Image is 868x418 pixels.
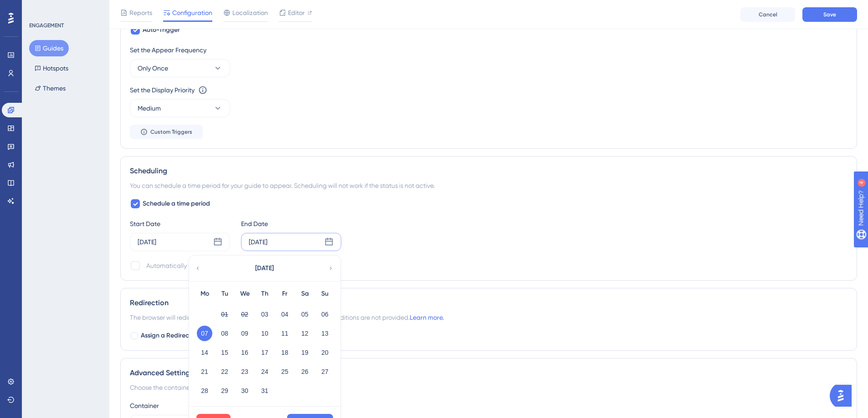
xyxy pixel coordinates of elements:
[219,259,310,277] button: [DATE]
[130,166,847,176] div: Scheduling
[257,345,272,360] button: 17
[295,288,315,299] div: Sa
[197,383,212,398] button: 28
[317,307,333,322] button: 06
[277,326,293,341] button: 11
[217,364,232,379] button: 22
[130,368,847,378] div: Advanced Settings
[130,297,847,308] div: Redirection
[275,288,295,299] div: Fr
[130,45,847,55] div: Set the Appear Frequency
[232,7,268,18] span: Localization
[215,288,235,299] div: Tu
[740,7,795,22] button: Cancel
[197,345,212,360] button: 14
[802,7,857,22] button: Save
[29,80,71,96] button: Themes
[297,345,313,360] button: 19
[255,288,275,299] div: Th
[297,326,313,341] button: 12
[172,7,212,18] span: Configuration
[759,11,777,18] span: Cancel
[130,400,847,411] div: Container
[195,288,215,299] div: Mo
[315,288,335,299] div: Su
[138,237,156,247] div: [DATE]
[277,364,293,379] button: 25
[257,326,272,341] button: 10
[249,237,267,247] div: [DATE]
[197,326,212,341] button: 07
[235,288,255,299] div: We
[129,7,152,18] span: Reports
[29,60,74,76] button: Hotspots
[21,2,57,13] span: Need Help?
[217,307,232,322] button: 01
[197,364,212,379] button: 21
[830,382,857,409] iframe: UserGuiding AI Assistant Launcher
[257,307,272,322] button: 03
[237,364,252,379] button: 23
[257,364,272,379] button: 24
[146,260,334,271] div: Automatically set as “Inactive” when the scheduled period is over.
[29,22,64,29] div: ENGAGEMENT
[217,326,232,341] button: 08
[317,345,333,360] button: 20
[277,345,293,360] button: 18
[150,128,192,136] span: Custom Triggers
[143,25,180,35] span: Auto-Trigger
[410,314,444,321] a: Learn more.
[823,11,836,18] span: Save
[130,312,444,323] span: The browser will redirect to the “Redirection URL” when the Targeting Conditions are not provided.
[143,198,210,209] span: Schedule a time period
[317,326,333,341] button: 13
[130,382,847,393] div: Choose the container and theme for the guide.
[297,307,313,322] button: 05
[317,364,333,379] button: 27
[288,7,305,18] span: Editor
[130,85,195,96] div: Set the Display Priority
[63,5,66,12] div: 4
[217,345,232,360] button: 15
[130,125,203,139] button: Custom Triggers
[297,364,313,379] button: 26
[130,180,847,191] div: You can schedule a time period for your guide to appear. Scheduling will not work if the status i...
[257,383,272,398] button: 31
[237,345,252,360] button: 16
[130,218,230,229] div: Start Date
[130,59,230,77] button: Only Once
[217,383,232,398] button: 29
[277,307,293,322] button: 04
[237,307,252,322] button: 02
[141,330,213,341] span: Assign a Redirection URL
[130,99,230,117] button: Medium
[255,263,274,274] span: [DATE]
[241,218,341,229] div: End Date
[237,326,252,341] button: 09
[138,63,168,74] span: Only Once
[29,40,69,56] button: Guides
[138,103,161,114] span: Medium
[237,383,252,398] button: 30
